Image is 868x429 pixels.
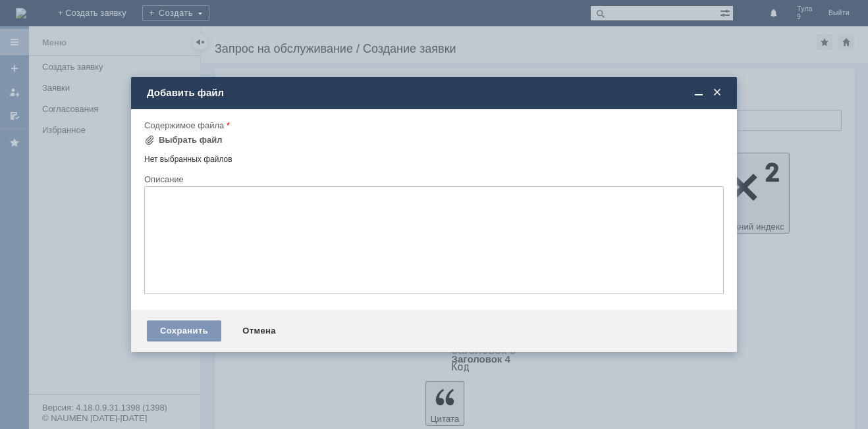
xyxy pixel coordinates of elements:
div: Содержимое файла [144,121,721,130]
div: Выбрать файл [159,135,223,145]
div: Добрый день, выявили расхождения при приемки. [5,5,192,26]
span: Закрыть [711,87,724,99]
div: Нет выбранных файлов [144,149,724,164]
div: Описание [144,175,721,184]
span: Свернуть (Ctrl + M) [692,87,705,99]
div: Добавить файл [147,87,724,99]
